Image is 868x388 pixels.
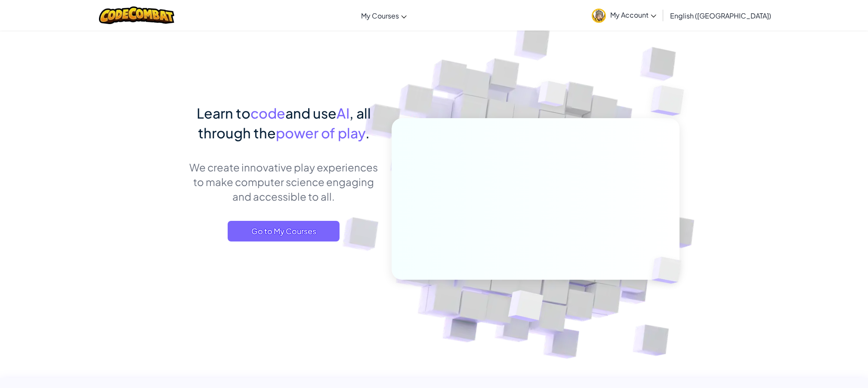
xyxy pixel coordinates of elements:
span: AI [337,104,349,122]
img: Overlap cubes [637,239,701,302]
a: My Account [587,2,661,29]
span: My Courses [361,11,399,20]
span: code [250,104,285,122]
img: Overlap cubes [487,272,564,343]
span: English ([GEOGRAPHIC_DATA]) [670,11,771,20]
a: English ([GEOGRAPHIC_DATA]) [666,4,775,27]
a: Go to My Courses [228,221,340,241]
img: CodeCombat logo [99,6,174,24]
span: . [365,124,370,141]
span: My Account [610,10,656,19]
img: Overlap cubes [633,64,708,137]
p: We create innovative play experiences to make computer science engaging and accessible to all. [189,160,379,204]
a: My Courses [357,4,411,27]
span: power of play [276,124,365,141]
img: Overlap cubes [522,64,584,128]
span: and use [285,104,337,122]
img: avatar [592,9,606,23]
span: Learn to [197,104,250,122]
